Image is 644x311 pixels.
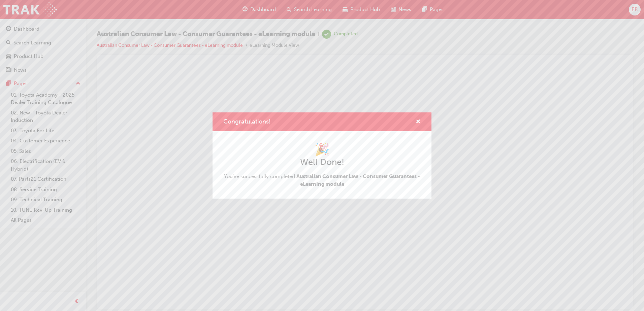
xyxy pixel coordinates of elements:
span: Congratulations! [223,118,271,125]
h2: Well Done! [223,157,421,168]
div: 👋 Bye! [3,101,523,113]
span: You've successfully completed [223,173,421,188]
span: Australian Consumer Law - Consumer Guarantees - eLearning module [296,173,420,187]
h1: 🎉 [223,142,421,157]
div: You may now leave this page. [3,119,523,127]
button: cross-icon [416,118,421,126]
span: cross-icon [416,119,421,125]
div: Congratulations! [213,112,431,199]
